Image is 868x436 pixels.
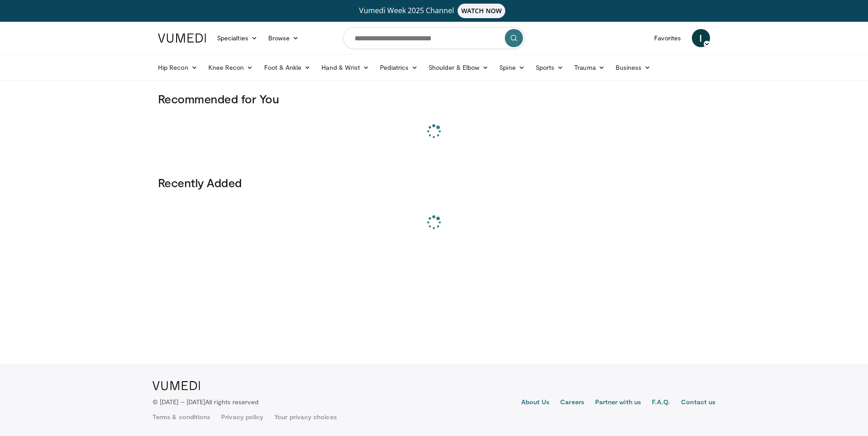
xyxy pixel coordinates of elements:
a: I [692,29,710,47]
img: VuMedi Logo [153,381,200,390]
a: Browse [263,29,305,47]
a: Foot & Ankle [259,58,316,77]
a: Spine [494,58,530,77]
h3: Recommended for You [158,92,710,106]
h3: Recently Added [158,175,710,190]
a: About Us [521,397,550,408]
a: Business [610,58,656,77]
a: Specialties [212,29,263,47]
a: Trauma [569,58,610,77]
a: Sports [530,58,569,77]
a: Careers [560,397,584,408]
a: Favorites [649,29,686,47]
p: © [DATE] – [DATE] [153,397,259,407]
a: Shoulder & Elbow [423,58,494,77]
a: Partner with us [595,397,641,408]
input: Search topics, interventions [343,27,525,49]
span: WATCH NOW [458,4,506,18]
img: VuMedi Logo [158,34,206,43]
a: Your privacy choices [274,412,336,421]
a: Pediatrics [375,58,423,77]
a: Terms & conditions [153,412,210,421]
a: Vumedi Week 2025 ChannelWATCH NOW [159,4,709,18]
a: Hip Recon [153,58,203,77]
a: Privacy policy [221,412,263,421]
a: F.A.Q. [652,397,670,408]
span: All rights reserved [205,398,258,406]
a: Contact us [681,397,715,408]
a: Knee Recon [203,58,259,77]
a: Hand & Wrist [316,58,375,77]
